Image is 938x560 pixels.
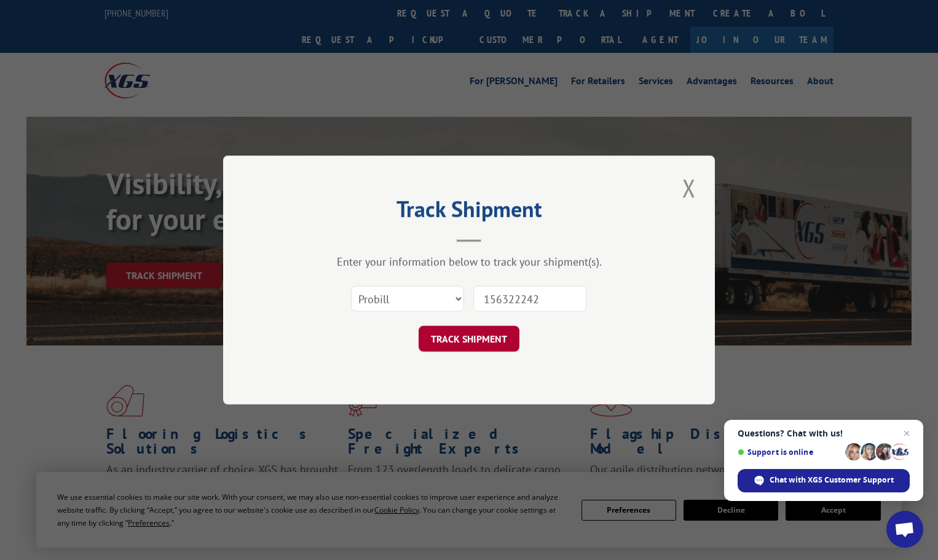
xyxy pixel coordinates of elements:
span: Questions? Chat with us! [738,428,910,438]
h2: Track Shipment [285,200,653,224]
input: Number(s) [473,286,586,312]
a: Open chat [886,511,923,548]
span: Chat with XGS Customer Support [738,469,910,492]
span: Support is online [738,448,841,457]
button: TRACK SHIPMENT [419,326,519,352]
button: Close modal [679,171,700,205]
span: Chat with XGS Customer Support [770,475,894,486]
div: Enter your information below to track your shipment(s). [285,254,653,269]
